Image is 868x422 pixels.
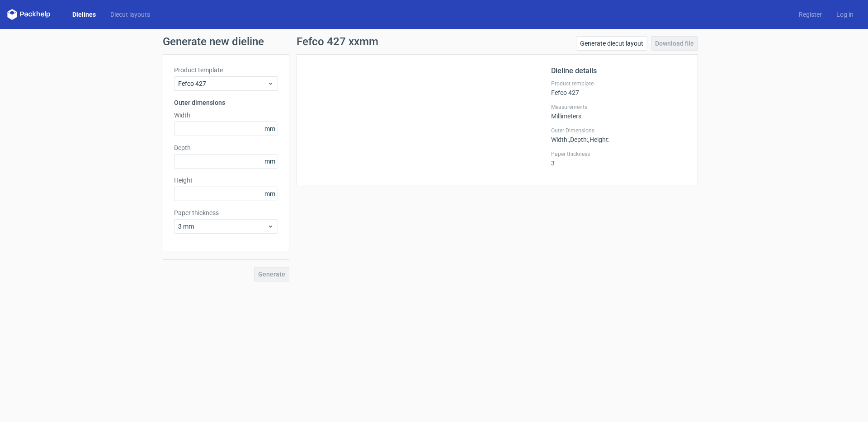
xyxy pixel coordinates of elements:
[551,150,687,167] div: 3
[65,10,103,19] a: Dielines
[588,136,609,143] span: , Height :
[262,187,278,201] span: mm
[297,36,378,47] h1: Fefco 427 xxmm
[178,79,267,88] span: Fefco 427
[174,208,278,217] label: Paper thickness
[178,222,267,231] span: 3 mm
[829,10,861,19] a: Log in
[551,103,687,120] div: Millimeters
[163,36,705,47] h1: Generate new dieline
[174,66,278,75] label: Product template
[551,103,687,111] label: Measurements
[174,143,278,152] label: Depth
[103,10,157,19] a: Diecut layouts
[174,176,278,185] label: Height
[792,10,829,19] a: Register
[551,127,687,134] label: Outer Dimensions
[262,155,278,168] span: mm
[174,98,278,107] h3: Outer dimensions
[551,80,687,96] div: Fefco 427
[174,111,278,120] label: Width
[551,136,569,143] span: Width :
[262,122,278,136] span: mm
[569,136,588,143] span: , Depth :
[551,66,687,76] h2: Dieline details
[551,80,687,87] label: Product template
[576,36,647,51] a: Generate diecut layout
[551,150,687,158] label: Paper thickness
